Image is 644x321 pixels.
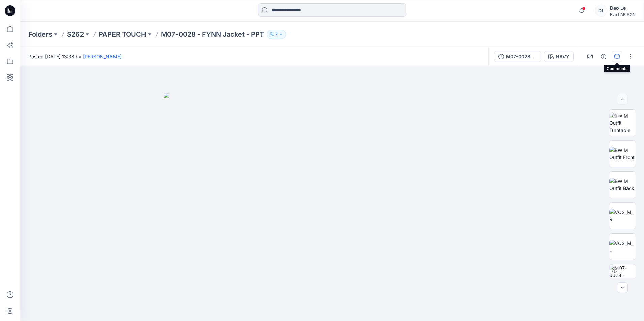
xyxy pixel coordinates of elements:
span: Posted [DATE] 13:38 by [28,53,122,60]
a: PAPER TOUCH [99,30,146,39]
div: DL [595,5,607,17]
button: NAVY [544,51,574,62]
div: M07-0028 - FYNN Jacket - PAPER TOUCH [506,53,537,60]
img: BW M Outfit Turntable [609,112,636,134]
img: VQS_M_R [609,209,636,223]
p: 7 [275,31,278,38]
img: VQS_M_L [609,240,636,254]
p: M07-0028 - FYNN Jacket - PPT [161,30,264,39]
button: Details [598,51,609,62]
div: Evo LAB SGN [610,12,636,17]
img: BW M Outfit Front [609,147,636,161]
button: 7 [267,30,286,39]
div: NAVY [556,53,569,60]
a: Folders [28,30,52,39]
img: M07-0028 - FYNN Jacket - PAPER TOUCH NAVY [609,264,636,291]
img: BW M Outfit Back [609,178,636,192]
img: eyJhbGciOiJIUzI1NiIsImtpZCI6IjAiLCJzbHQiOiJzZXMiLCJ0eXAiOiJKV1QifQ.eyJkYXRhIjp7InR5cGUiOiJzdG9yYW... [164,93,501,321]
div: Dao Le [610,4,636,12]
button: M07-0028 - FYNN Jacket - PAPER TOUCH [494,51,541,62]
a: S262 [67,30,84,39]
a: [PERSON_NAME] [83,53,122,59]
